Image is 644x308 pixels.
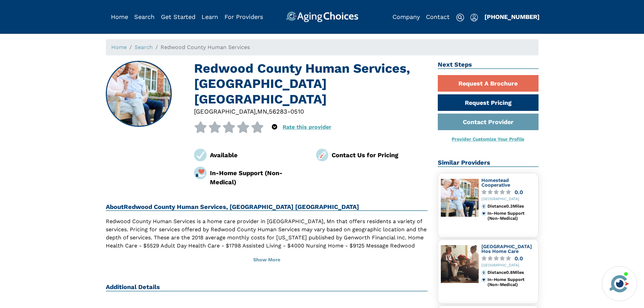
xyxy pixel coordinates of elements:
div: Popover trigger [134,11,154,22]
a: Contact Provider [438,114,539,130]
span: MN [257,108,267,115]
a: Request A Brochure [438,75,539,92]
img: AgingChoices [286,11,358,22]
img: distance.svg [481,270,486,275]
div: Contact Us for Pricing [332,150,428,160]
a: For Providers [224,13,263,20]
span: , [267,108,269,115]
span: , [256,108,257,115]
a: Provider Customize Your Profile [452,136,524,142]
h2: Additional Details [106,283,428,291]
a: 0.0 [481,190,535,195]
div: In-Home Support (Non-Medical) [487,211,535,221]
div: Distance 0.8 Miles [487,270,535,275]
span: Redwood County Human Services [161,44,250,50]
a: Company [392,13,420,20]
h2: Similar Providers [438,159,539,167]
div: [GEOGRAPHIC_DATA] [481,197,535,202]
img: avatar [608,272,631,295]
img: primary.svg [481,211,486,216]
img: distance.svg [481,204,486,209]
img: primary.svg [481,277,486,282]
img: search-icon.svg [456,14,464,22]
div: 0.0 [515,190,523,195]
a: Get Started [161,13,195,20]
a: [GEOGRAPHIC_DATA] Hos Home Care [481,244,532,254]
a: Home [111,44,127,50]
div: Popover trigger [470,11,478,22]
div: Popover trigger [272,121,277,133]
div: In-Home Support (Non-Medical) [210,168,306,187]
nav: breadcrumb [106,39,539,55]
div: Available [210,150,306,160]
h2: About Redwood County Human Services, [GEOGRAPHIC_DATA] [GEOGRAPHIC_DATA] [106,203,428,211]
a: Contact [426,13,450,20]
div: In-Home Support (Non-Medical) [487,277,535,287]
a: Home [111,13,128,20]
div: 56283-0510 [269,107,304,116]
div: [GEOGRAPHIC_DATA] [481,263,535,268]
h2: Next Steps [438,61,539,69]
button: Show More [106,253,428,267]
a: Homestead Cooperative [481,177,510,188]
a: Search [135,44,153,50]
span: [GEOGRAPHIC_DATA] [194,108,256,115]
a: [PHONE_NUMBER] [484,13,540,20]
img: user-icon.svg [470,14,478,22]
a: 0.0 [481,256,535,261]
div: 0.0 [515,256,523,261]
p: Redwood County Human Services is a home care provider in [GEOGRAPHIC_DATA], Mn that offers reside... [106,217,428,258]
a: Rate this provider [283,124,331,130]
h1: Redwood County Human Services, [GEOGRAPHIC_DATA] [GEOGRAPHIC_DATA] [194,61,428,107]
a: Learn [201,13,218,20]
a: Search [134,13,154,20]
img: Redwood County Human Services, Redwood Falls MN [106,62,171,126]
a: Request Pricing [438,94,539,111]
div: Distance 0.3 Miles [487,204,535,209]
